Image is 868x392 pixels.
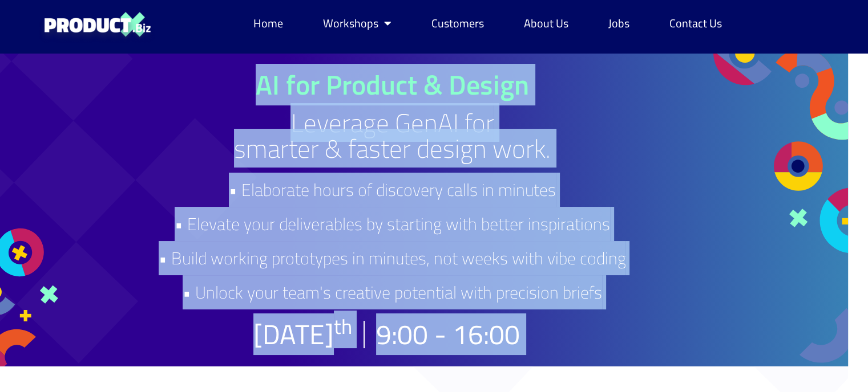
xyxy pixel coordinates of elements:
h2: Leverage GenAI for smarter & faster design work. [127,110,657,161]
a: Contact Us [658,10,733,36]
h2: 9:00 - 16:00 [376,321,520,348]
nav: Menu [242,10,733,36]
a: Customers [420,10,495,36]
sup: th [334,311,352,342]
a: Home [242,10,294,36]
a: Workshops [312,10,403,36]
a: About Us [512,10,580,36]
a: Jobs [597,10,641,36]
p: [DATE] [253,321,352,348]
h2: • Elaborate hours of discovery calls in minutes • Elevate your deliverables by starting with bett... [127,173,657,309]
h1: AI for Product & Design [127,71,657,99]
